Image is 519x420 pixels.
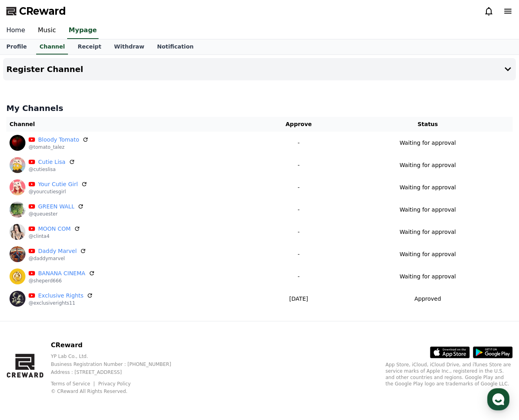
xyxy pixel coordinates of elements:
p: Waiting for approval [399,161,456,169]
p: YP Lab Co., Ltd. [51,353,184,360]
h4: Register Channel [6,65,83,74]
a: BANANA CINEMA [38,269,85,278]
th: Approve [254,117,343,132]
p: - [258,139,339,147]
a: Notification [151,39,200,54]
a: Home [2,252,52,272]
p: - [258,161,339,169]
p: @cutieslisa [29,166,75,173]
p: @sheperd666 [29,278,95,284]
span: Messages [66,264,89,271]
p: Waiting for approval [399,228,456,236]
a: Mypage [67,22,99,39]
img: Bloody Tomato [10,135,25,151]
th: Channel [6,117,254,132]
button: Register Channel [3,58,516,80]
a: Channel [36,39,68,54]
p: Waiting for approval [399,183,456,192]
a: Exclusive Rights [38,292,83,300]
th: Status [343,117,513,132]
p: - [258,228,339,236]
a: Withdraw [108,39,151,54]
span: Home [20,264,34,270]
p: Waiting for approval [399,250,456,259]
p: @exclusiverights11 [29,300,93,306]
p: Waiting for approval [399,272,456,281]
a: Daddy Marvel [38,247,77,255]
p: © CReward All Rights Reserved. [51,388,184,395]
span: Settings [118,264,137,270]
a: GREEN WALL [38,202,74,211]
img: Cutie Lisa [10,157,25,173]
a: MOON COM [38,225,71,233]
p: - [258,272,339,281]
h4: My Channels [6,103,513,114]
p: @daddymarvel [29,255,86,262]
a: Messages [52,252,103,272]
a: Bloody Tomato [38,136,79,144]
p: @clinta4 [29,233,80,239]
p: Business Registration Number : [PHONE_NUMBER] [51,361,184,367]
p: - [258,250,339,259]
a: Receipt [71,39,108,54]
p: - [258,183,339,192]
p: CReward [51,340,184,350]
a: Terms of Service [51,381,96,387]
p: App Store, iCloud, iCloud Drive, and iTunes Store are service marks of Apple Inc., registered in ... [385,362,513,387]
img: Daddy Marvel [10,246,25,262]
p: @yourcutiesgirl [29,189,87,195]
a: Your Cutie Girl [38,180,78,189]
img: Exclusive Rights [10,291,25,307]
a: Privacy Policy [98,381,131,387]
img: BANANA CINEMA [10,268,25,284]
p: @tomato_talez [29,144,89,150]
a: Music [31,22,62,39]
p: @queuester [29,211,84,217]
a: Cutie Lisa [38,158,66,166]
img: MOON COM [10,224,25,240]
img: GREEN WALL [10,202,25,218]
img: Your Cutie Girl [10,179,25,195]
p: Address : [STREET_ADDRESS] [51,369,184,375]
p: [DATE] [258,295,339,303]
a: Settings [103,252,153,272]
a: CReward [6,5,66,17]
p: Waiting for approval [399,139,456,147]
p: Waiting for approval [399,206,456,214]
p: Approved [414,295,441,303]
p: - [258,206,339,214]
span: CReward [19,5,66,17]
